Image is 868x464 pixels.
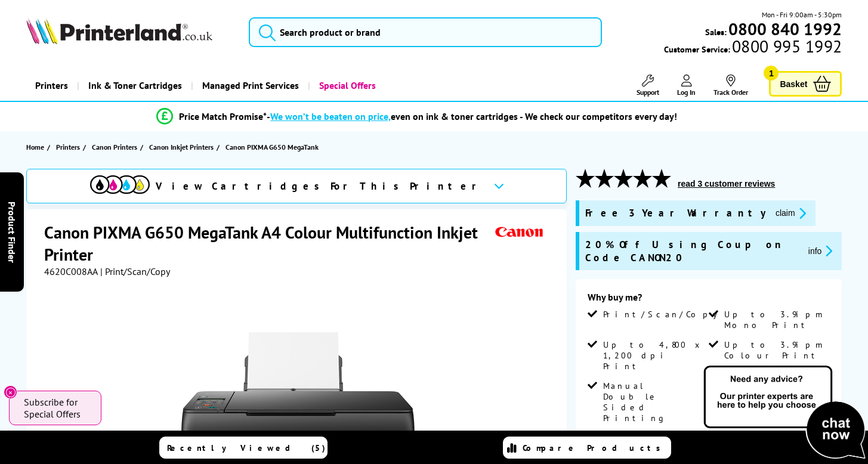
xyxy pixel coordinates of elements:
[270,110,391,122] span: We won’t be beaten on price,
[226,141,319,153] span: Canon PIXMA G650 MegaTank
[713,75,748,97] a: Track Order
[88,70,182,101] span: Ink & Toner Cartridges
[664,41,842,55] span: Customer Service:
[77,70,191,101] a: Ink & Toner Cartridges
[90,175,150,194] img: View Cartridges
[727,23,842,35] a: 0800 840 1992
[191,70,308,101] a: Managed Print Services
[44,221,492,265] h1: Canon PIXMA G650 MegaTank A4 Colour Multifunction Inkjet Printer
[100,265,170,277] span: | Print/Scan/Copy
[4,385,17,399] button: Close
[56,141,80,153] span: Printers
[167,443,326,453] span: Recently Viewed (5)
[677,88,696,97] span: Log In
[492,221,547,243] img: Canon
[674,178,779,189] button: read 3 customer reviews
[24,396,89,420] span: Subscribe for Special Offers
[44,265,98,277] span: 4620C008AA
[523,443,667,453] span: Compare Products
[249,17,602,47] input: Search product or brand
[585,238,799,264] span: 20% Off Using Coupon Code CANON20
[637,75,659,97] a: Support
[762,9,842,20] span: Mon - Fri 9:00am - 5:30pm
[588,291,830,309] div: Why buy me?
[724,339,827,361] span: Up to 3.9ipm Colour Print
[92,141,137,153] span: Canon Printers
[780,76,807,92] span: Basket
[26,18,234,47] a: Printerland Logo
[26,141,47,153] a: Home
[149,141,214,153] span: Canon Inkjet Printers
[149,141,217,153] a: Canon Inkjet Printers
[179,110,267,122] span: Price Match Promise*
[156,180,484,193] span: View Cartridges For This Printer
[730,41,842,52] span: 0800 995 1992
[503,437,671,459] a: Compare Products
[26,18,212,44] img: Printerland Logo
[677,75,696,97] a: Log In
[267,110,677,122] div: - even on ink & toner cartridges - We check our competitors every day!
[724,309,827,330] span: Up to 3.9ipm Mono Print
[705,26,727,38] span: Sales:
[26,141,44,153] span: Home
[226,141,322,153] a: Canon PIXMA G650 MegaTank
[585,206,766,220] span: Free 3 Year Warranty
[764,66,779,81] span: 1
[56,141,83,153] a: Printers
[769,71,842,97] a: Basket 1
[603,309,726,320] span: Print/Scan/Copy
[603,381,706,423] span: Manual Double Sided Printing
[308,70,385,101] a: Special Offers
[603,339,706,372] span: Up to 4,800 x 1,200 dpi Print
[6,202,18,263] span: Product Finder
[805,244,836,258] button: promo-description
[772,206,810,220] button: promo-description
[637,88,659,97] span: Support
[6,106,828,127] li: modal_Promise
[728,18,842,40] b: 0800 840 1992
[26,70,77,101] a: Printers
[701,364,868,462] img: Open Live Chat window
[159,437,328,459] a: Recently Viewed (5)
[92,141,140,153] a: Canon Printers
